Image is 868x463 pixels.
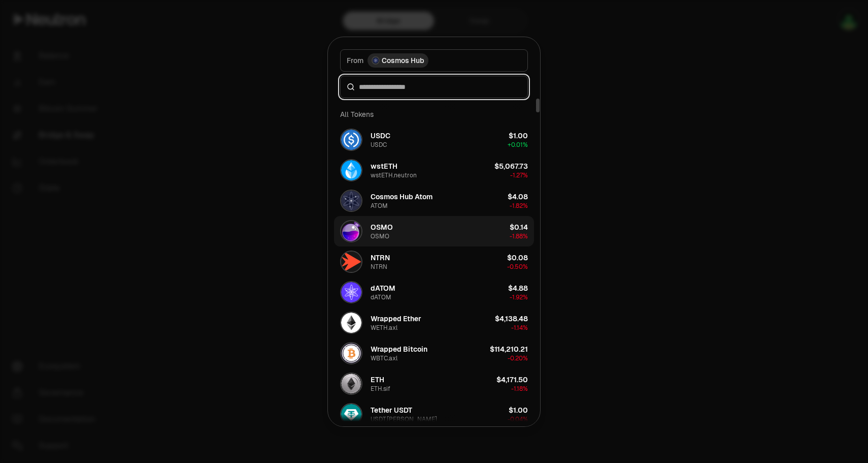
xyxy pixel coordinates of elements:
[371,263,387,271] div: NTRN
[371,344,427,354] div: Wrapped Bitcoin
[510,232,528,240] span: -1.88%
[334,307,534,338] button: WETH.axl LogoWrapped EtherWETH.axl$4,138.48-1.14%
[341,404,361,424] img: USDT.peggy Logo
[371,222,393,232] div: OSMO
[371,232,389,240] div: OSMO
[341,191,361,211] img: ATOM Logo
[334,216,534,246] button: OSMO LogoOSMOOSMO$0.14-1.88%
[371,131,390,141] div: USDC
[507,253,528,263] div: $0.08
[371,283,395,293] div: dATOM
[334,368,534,399] button: ETH.sif LogoETHETH.sif$4,171.50-1.18%
[334,399,534,429] button: USDT.peggy LogoTether USDTUSDT.[PERSON_NAME]$1.00-0.04%
[371,385,390,393] div: ETH.sif
[382,55,424,66] span: Cosmos Hub
[371,405,412,415] div: Tether USDT
[495,314,528,324] div: $4,138.48
[373,57,379,64] img: Cosmos Hub Logo
[371,171,417,179] div: wstETH.neutron
[371,293,391,301] div: dATOM
[371,375,384,385] div: ETH
[510,171,528,179] span: -1.27%
[341,374,361,394] img: ETH.sif Logo
[508,415,528,423] span: -0.04%
[510,202,528,210] span: -1.82%
[334,186,534,216] button: ATOM LogoCosmos Hub AtomATOM$4.08-1.82%
[334,104,534,125] div: All Tokens
[371,141,387,149] div: USDC
[494,161,528,171] div: $5,067.73
[371,161,397,171] div: wstETH
[371,354,397,362] div: WBTC.axl
[334,277,534,307] button: dATOM LogodATOMdATOM$4.88-1.92%
[347,55,363,66] span: From
[508,192,528,202] div: $4.08
[371,415,437,423] div: USDT.[PERSON_NAME]
[510,222,528,232] div: $0.14
[371,192,432,202] div: Cosmos Hub Atom
[511,385,528,393] span: -1.18%
[340,49,528,72] button: FromCosmos Hub LogoCosmos Hub
[509,131,528,141] div: $1.00
[508,354,528,362] span: -0.20%
[508,141,528,149] span: + 0.01%
[341,160,361,180] img: wstETH.neutron Logo
[334,338,534,368] button: WBTC.axl LogoWrapped BitcoinWBTC.axl$114,210.21-0.20%
[341,343,361,363] img: WBTC.axl Logo
[511,324,528,332] span: -1.14%
[371,314,421,324] div: Wrapped Ether
[371,324,397,332] div: WETH.axl
[507,263,528,271] span: -0.50%
[341,221,361,241] img: OSMO Logo
[341,130,361,150] img: USDC Logo
[341,313,361,333] img: WETH.axl Logo
[508,283,528,293] div: $4.88
[334,125,534,155] button: USDC LogoUSDCUSDC$1.00+0.01%
[334,246,534,277] button: NTRN LogoNTRNNTRN$0.08-0.50%
[490,344,528,354] div: $114,210.21
[510,293,528,301] span: -1.92%
[341,252,361,272] img: NTRN Logo
[334,155,534,186] button: wstETH.neutron LogowstETHwstETH.neutron$5,067.73-1.27%
[496,375,528,385] div: $4,171.50
[509,405,528,415] div: $1.00
[371,202,388,210] div: ATOM
[341,282,361,302] img: dATOM Logo
[371,253,390,263] div: NTRN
